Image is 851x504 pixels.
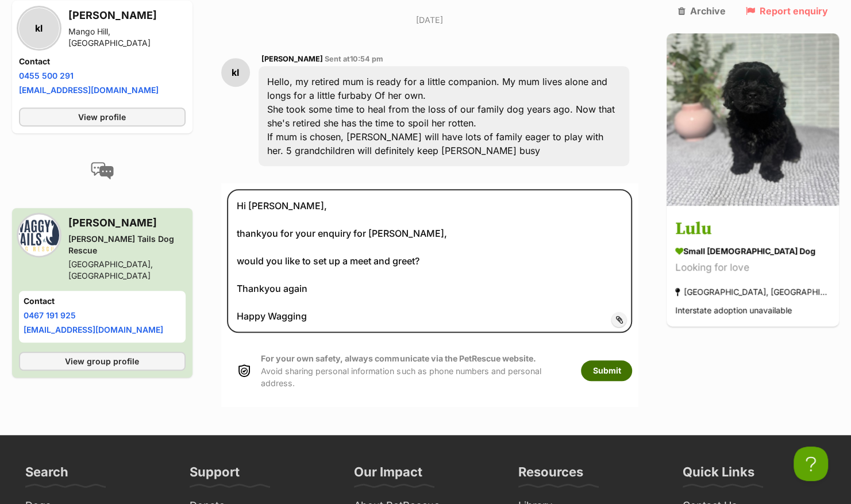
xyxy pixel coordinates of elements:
[354,464,422,487] h3: Our Impact
[675,217,830,243] h3: Lulu
[350,55,383,63] span: 10:54 pm
[19,85,159,95] a: [EMAIL_ADDRESS][DOMAIN_NAME]
[19,56,186,67] h4: Contact
[325,55,383,63] span: Sent at
[667,33,839,206] img: Lulu
[19,8,59,48] div: kl
[68,7,186,24] h3: [PERSON_NAME]
[675,245,830,257] div: small [DEMOGRAPHIC_DATA] Dog
[68,26,186,49] div: Mango Hill, [GEOGRAPHIC_DATA]
[261,352,569,389] p: Avoid sharing personal information such as phone numbers and personal address.
[675,306,792,316] span: Interstate adoption unavailable
[259,66,630,166] div: Hello, my retired mum is ready for a little companion. My mum lives alone and longs for a little ...
[68,215,186,231] h3: [PERSON_NAME]
[678,6,726,16] a: Archive
[794,447,828,481] iframe: Help Scout Beacon - Open
[24,325,163,334] a: [EMAIL_ADDRESS][DOMAIN_NAME]
[19,71,74,80] a: 0455 500 291
[190,464,240,487] h3: Support
[221,58,250,87] div: kl
[19,352,186,371] a: View group profile
[581,360,632,381] button: Submit
[65,355,139,367] span: View group profile
[683,464,754,487] h3: Quick Links
[19,107,186,126] a: View profile
[78,111,126,123] span: View profile
[675,260,830,276] div: Looking for love
[221,14,638,26] p: [DATE]
[261,353,536,363] strong: For your own safety, always communicate via the PetRescue website.
[518,464,583,487] h3: Resources
[675,284,830,300] div: [GEOGRAPHIC_DATA], [GEOGRAPHIC_DATA]
[746,6,828,16] a: Report enquiry
[68,259,186,282] div: [GEOGRAPHIC_DATA], [GEOGRAPHIC_DATA]
[19,215,59,255] img: Waggy Tails Dog Rescue profile pic
[25,464,68,487] h3: Search
[24,310,76,320] a: 0467 191 925
[261,55,323,63] span: [PERSON_NAME]
[24,295,181,307] h4: Contact
[91,162,114,179] img: conversation-icon-4a6f8262b818ee0b60e3300018af0b2d0b884aa5de6e9bcb8d3d4eeb1a70a7c4.svg
[68,233,186,256] div: [PERSON_NAME] Tails Dog Rescue
[667,208,839,327] a: Lulu small [DEMOGRAPHIC_DATA] Dog Looking for love [GEOGRAPHIC_DATA], [GEOGRAPHIC_DATA] Interstat...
